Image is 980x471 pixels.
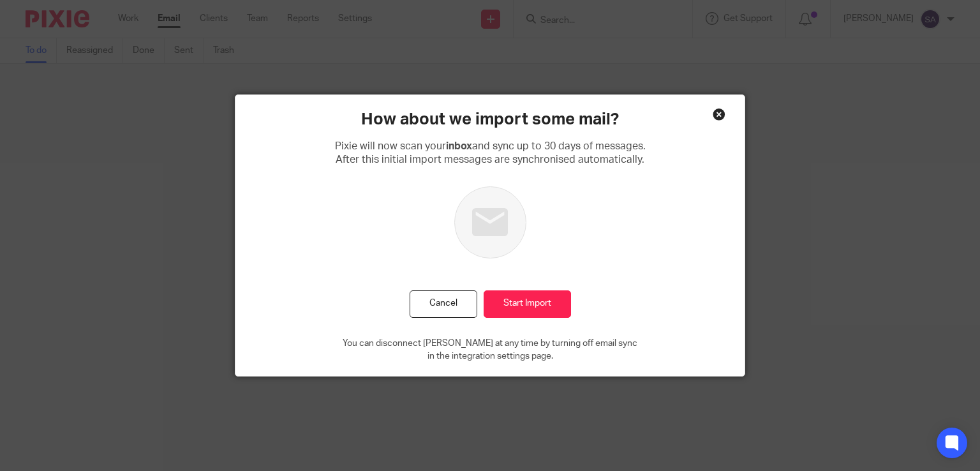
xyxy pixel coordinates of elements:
input: Start Import [484,290,571,318]
p: Pixie will now scan your and sync up to 30 days of messages. After this initial import messages a... [335,140,646,167]
button: Cancel [410,290,477,318]
div: Close this dialog window [713,108,725,121]
p: You can disconnect [PERSON_NAME] at any time by turning off email sync in the integration setting... [343,337,637,363]
b: inbox [446,141,472,151]
h2: How about we import some mail? [361,108,619,130]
